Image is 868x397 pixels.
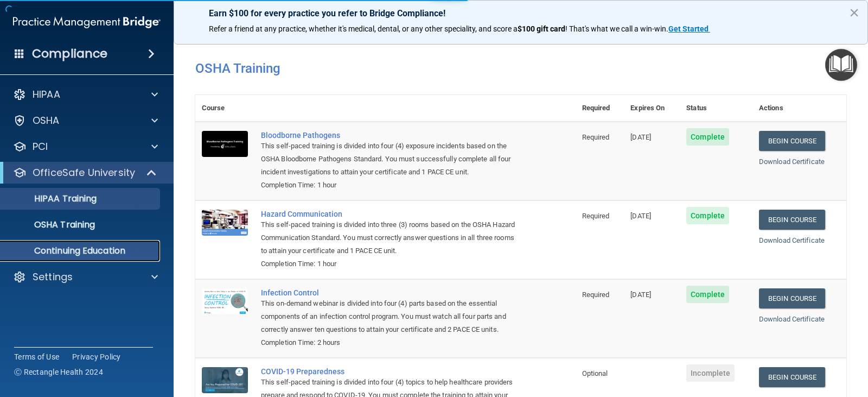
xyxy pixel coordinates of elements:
[261,218,521,257] div: This self-paced training is divided into three (3) rooms based on the OSHA Hazard Communication S...
[825,49,857,81] button: Open Resource Center
[13,140,158,153] a: PCI
[261,210,521,218] a: Hazard Communication
[7,245,155,256] p: Continuing Education
[195,95,254,122] th: Course
[582,369,608,377] span: Optional
[7,219,95,230] p: OSHA Training
[630,133,651,141] span: [DATE]
[261,297,521,336] div: This on-demand webinar is divided into four (4) parts based on the essential components of an inf...
[195,61,846,76] h4: OSHA Training
[759,157,825,166] a: Download Certificate
[261,140,521,179] div: This self-paced training is divided into four (4) exposure incidents based on the OSHA Bloodborne...
[582,291,610,299] span: Required
[33,88,60,101] p: HIPAA
[209,8,833,18] p: Earn $100 for every practice you refer to Bridge Compliance!
[261,336,521,349] div: Completion Time: 2 hours
[32,46,107,61] h4: Compliance
[686,207,729,224] span: Complete
[630,291,651,299] span: [DATE]
[759,367,825,387] a: Begin Course
[582,133,610,141] span: Required
[13,88,158,101] a: HIPAA
[759,210,825,230] a: Begin Course
[759,288,825,308] a: Begin Course
[624,95,680,122] th: Expires On
[576,95,624,122] th: Required
[72,351,121,362] a: Privacy Policy
[33,114,60,127] p: OSHA
[565,24,668,33] span: ! That's what we call a win-win.
[7,193,97,204] p: HIPAA Training
[849,4,859,21] button: Close
[518,24,565,33] strong: $100 gift card
[33,166,135,179] p: OfficeSafe University
[686,286,729,303] span: Complete
[33,140,48,153] p: PCI
[630,212,651,220] span: [DATE]
[261,367,521,376] a: COVID-19 Preparedness
[582,212,610,220] span: Required
[759,315,825,323] a: Download Certificate
[13,114,158,127] a: OSHA
[14,351,59,362] a: Terms of Use
[13,11,161,33] img: PMB logo
[261,288,521,297] a: Infection Control
[759,131,825,151] a: Begin Course
[33,270,73,283] p: Settings
[209,24,518,33] span: Refer a friend at any practice, whether it's medical, dental, or any other speciality, and score a
[759,236,825,244] a: Download Certificate
[686,128,729,146] span: Complete
[668,24,709,33] strong: Get Started
[261,179,521,192] div: Completion Time: 1 hour
[686,364,735,382] span: Incomplete
[752,95,846,122] th: Actions
[261,131,521,140] a: Bloodborne Pathogens
[13,270,158,283] a: Settings
[680,95,752,122] th: Status
[14,367,103,377] span: Ⓒ Rectangle Health 2024
[261,257,521,270] div: Completion Time: 1 hour
[668,24,710,33] a: Get Started
[13,166,157,179] a: OfficeSafe University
